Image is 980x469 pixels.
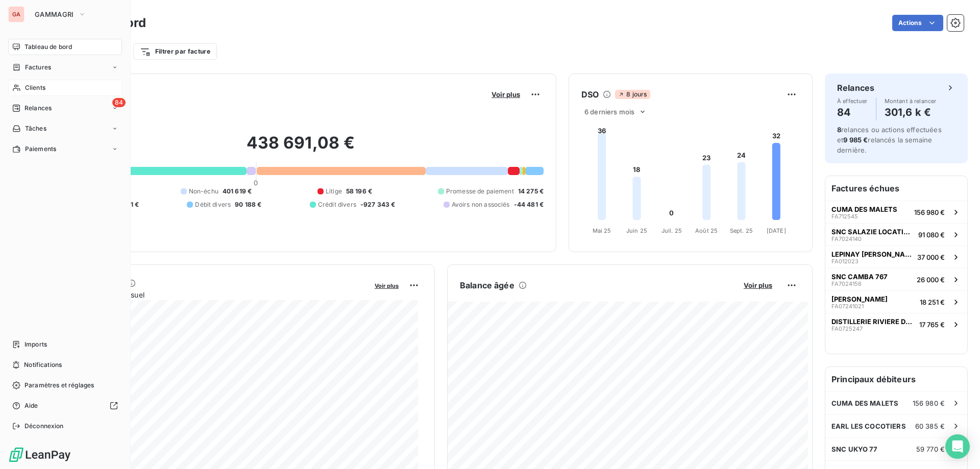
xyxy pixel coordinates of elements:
[8,398,122,414] a: Aide
[831,445,878,453] span: SNC UKYO 77
[831,303,864,309] span: FA07241021
[223,187,252,196] span: 401 619 €
[58,289,367,300] span: Chiffre d'affaires mensuel
[914,208,945,216] span: 156 980 €
[360,200,396,209] span: -927 343 €
[24,340,47,349] span: Imports
[730,227,753,234] tspan: Sept. 25
[581,88,599,101] h6: DSO
[837,98,868,104] span: À effectuer
[584,108,634,116] span: 6 derniers mois
[518,187,544,196] span: 14 275 €
[837,126,841,134] span: 8
[919,320,945,329] span: 17 765 €
[492,90,520,98] span: Voir plus
[744,281,772,289] span: Voir plus
[825,290,967,313] button: [PERSON_NAME]FA0724102118 251 €
[767,227,786,234] tspan: [DATE]
[35,10,74,18] span: GAMMAGRI
[488,90,523,99] button: Voir plus
[8,6,24,22] div: GA
[831,205,897,213] span: CUMA DES MALETS
[514,200,544,209] span: -44 481 €
[831,281,862,287] span: FA7024156
[24,422,64,431] span: Déconnexion
[24,381,94,390] span: Paramètres et réglages
[25,83,45,92] span: Clients
[915,422,945,430] span: 60 385 €
[825,223,967,245] button: SNC SALAZIE LOCATION 3437FA702414091 080 €
[593,227,611,234] tspan: Mai 25
[885,98,937,104] span: Montant à relancer
[831,326,863,332] span: FA0725247
[452,200,510,209] span: Avoirs non associés
[254,179,258,187] span: 0
[831,250,913,258] span: LEPINAY [PERSON_NAME]
[326,187,342,196] span: Litige
[112,98,126,107] span: 84
[825,268,967,290] button: SNC CAMBA 767FA702415626 000 €
[831,399,898,407] span: CUMA DES MALETS
[831,228,914,236] span: SNC SALAZIE LOCATION 3437
[831,258,859,264] span: FA012023
[917,276,945,284] span: 26 000 €
[831,236,862,242] span: FA7024140
[375,282,399,289] span: Voir plus
[885,104,937,120] h4: 301,6 k €
[25,63,51,72] span: Factures
[8,447,71,463] img: Logo LeanPay
[661,227,682,234] tspan: Juil. 25
[460,279,514,291] h6: Balance âgée
[916,445,945,453] span: 59 770 €
[918,231,945,239] span: 91 080 €
[917,253,945,261] span: 37 000 €
[24,104,52,113] span: Relances
[831,273,888,281] span: SNC CAMBA 767
[741,281,775,290] button: Voir plus
[372,281,402,290] button: Voir plus
[831,213,858,219] span: FA712545
[695,227,718,234] tspan: Août 25
[24,360,62,369] span: Notifications
[25,124,46,133] span: Tâches
[195,200,231,209] span: Débit divers
[25,144,56,154] span: Paiements
[825,201,967,223] button: CUMA DES MALETSFA712545156 980 €
[837,82,874,94] h6: Relances
[825,313,967,335] button: DISTILLERIE RIVIERE DU MATFA072524717 765 €
[189,187,218,196] span: Non-échu
[831,422,906,430] span: EARL LES COCOTIERS
[837,126,942,154] span: relances ou actions effectuées et relancés la semaine dernière.
[831,317,915,326] span: DISTILLERIE RIVIERE DU MAT
[24,401,38,410] span: Aide
[913,399,945,407] span: 156 980 €
[346,187,372,196] span: 58 196 €
[825,367,967,391] h6: Principaux débiteurs
[843,136,868,144] span: 9 985 €
[825,245,967,268] button: LEPINAY [PERSON_NAME]FA01202337 000 €
[318,200,356,209] span: Crédit divers
[133,43,217,60] button: Filtrer par facture
[831,295,888,303] span: [PERSON_NAME]
[615,90,650,99] span: 8 jours
[837,104,868,120] h4: 84
[235,200,261,209] span: 90 188 €
[626,227,647,234] tspan: Juin 25
[446,187,514,196] span: Promesse de paiement
[920,298,945,306] span: 18 251 €
[945,434,970,459] div: Open Intercom Messenger
[24,42,72,52] span: Tableau de bord
[58,133,544,163] h2: 438 691,08 €
[825,176,967,201] h6: Factures échues
[892,15,943,31] button: Actions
